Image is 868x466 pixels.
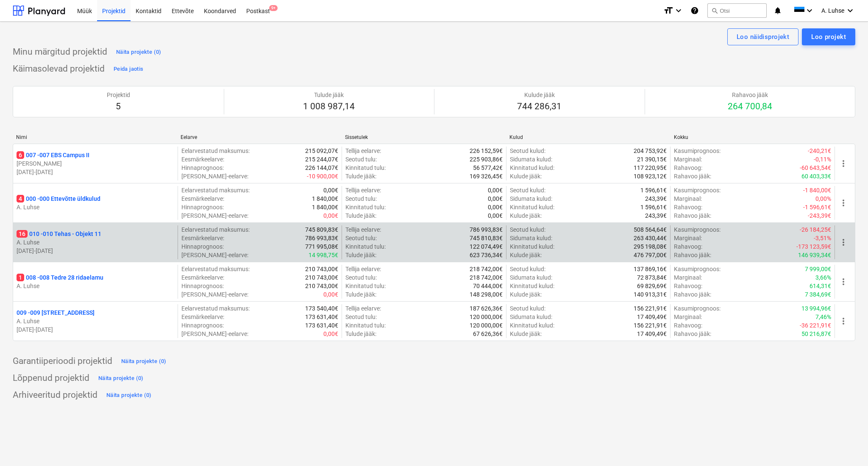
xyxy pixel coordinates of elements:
p: 745 810,83€ [470,234,503,242]
p: Kulude jääk : [510,211,542,220]
p: Seotud tulu : [345,155,377,164]
p: 169 326,45€ [470,172,503,180]
p: Rahavoog : [674,321,702,330]
p: 173 631,40€ [305,321,338,330]
p: Marginaal : [674,313,702,321]
p: Kasumiprognoos : [674,304,721,313]
p: Eesmärkeelarve : [181,234,224,242]
p: 243,39€ [645,194,667,203]
p: Kasumiprognoos : [674,186,721,194]
p: Seotud kulud : [510,304,545,313]
p: Kinnitatud tulu : [345,203,386,211]
p: Tulude jääk [303,91,355,99]
p: Kinnitatud kulud : [510,203,554,211]
p: 226 152,59€ [470,147,503,155]
p: Rahavoog : [674,164,702,172]
p: 225 903,86€ [470,155,503,164]
p: Rahavoo jääk : [674,172,711,180]
p: 226 144,07€ [305,164,338,172]
p: Tulude jääk : [345,290,376,299]
p: Seotud tulu : [345,234,377,242]
p: -10 900,00€ [307,172,338,180]
p: Eesmärkeelarve : [181,313,224,321]
p: 786 993,83€ [470,225,503,234]
p: 70 444,00€ [473,282,503,290]
button: Näita projekte (0) [96,372,146,385]
p: -240,21€ [808,147,831,155]
p: Seotud tulu : [345,194,377,203]
p: Rahavoo jääk : [674,330,711,338]
p: Tellija eelarve : [345,304,381,313]
p: 108 923,12€ [634,172,667,180]
p: Sidumata kulud : [510,313,552,321]
p: Hinnaprognoos : [181,203,224,211]
p: A. Luhse [17,317,174,325]
span: 1 [17,274,24,281]
p: 0,00€ [323,211,338,220]
p: 120 000,00€ [470,321,503,330]
p: Eelarvestatud maksumus : [181,186,250,194]
p: Tulude jääk : [345,211,376,220]
p: Minu märgitud projektid [13,46,107,58]
p: 7 384,69€ [805,290,831,299]
p: 508 564,64€ [634,225,667,234]
p: 623 736,34€ [470,251,503,259]
p: Kulude jääk : [510,251,542,259]
p: Hinnaprognoos : [181,242,224,251]
p: 215 244,07€ [305,155,338,164]
p: Sidumata kulud : [510,194,552,203]
p: 008 - 008 Tedre 28 ridaelamu [17,273,103,282]
p: Kulude jääk : [510,172,542,180]
p: 243,39€ [645,211,667,220]
p: 117 220,95€ [634,164,667,172]
p: 69 829,69€ [637,282,667,290]
p: Eelarvestatud maksumus : [181,147,250,155]
div: 009 -009 [STREET_ADDRESS]A. Luhse[DATE]-[DATE] [17,308,174,334]
p: 146 939,34€ [798,251,831,259]
p: 60 403,33€ [801,172,831,180]
p: 173 540,40€ [305,304,338,313]
iframe: Chat Widget [826,425,868,466]
p: 148 298,00€ [470,290,503,299]
p: 010 - 010 Tehas - Objekt 11 [17,230,101,238]
p: 17 409,49€ [637,313,667,321]
p: 210 743,00€ [305,282,338,290]
div: Kokku [674,134,832,140]
div: Näita projekte (0) [116,47,161,57]
button: Loo projekt [802,28,855,45]
p: 122 074,49€ [470,242,503,251]
p: Rahavoog : [674,282,702,290]
button: Peida jaotis [111,62,145,76]
p: Arhiveeritud projektid [13,389,97,401]
p: Garantiiperioodi projektid [13,355,112,367]
p: Eesmärkeelarve : [181,194,224,203]
p: 204 753,92€ [634,147,667,155]
p: Seotud kulud : [510,225,545,234]
p: Tellija eelarve : [345,225,381,234]
button: Otsi [707,3,767,18]
div: Näita projekte (0) [106,391,152,400]
p: 50 216,87€ [801,330,831,338]
button: Loo näidisprojekt [727,28,798,45]
p: 007 - 007 EBS Campus II [17,151,89,159]
p: Kinnitatud kulud : [510,321,554,330]
p: Tulude jääk : [345,330,376,338]
div: 1008 -008 Tedre 28 ridaelamuA. Luhse [17,273,174,290]
button: Näita projekte (0) [119,355,169,368]
p: Eelarvestatud maksumus : [181,265,250,273]
p: 0,00€ [323,330,338,338]
p: 7 999,00€ [805,265,831,273]
p: Tulude jääk : [345,172,376,180]
p: Rahavoog : [674,242,702,251]
p: 218 742,00€ [470,265,503,273]
p: Seotud kulud : [510,147,545,155]
span: A. Luhse [821,7,844,14]
span: more_vert [838,277,849,287]
div: Näita projekte (0) [98,374,144,383]
p: Hinnaprognoos : [181,164,224,172]
p: Kinnitatud tulu : [345,282,386,290]
p: 120 000,00€ [470,313,503,321]
p: 218 742,00€ [470,273,503,282]
p: 0,00€ [488,203,503,211]
div: Sissetulek [345,134,503,140]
